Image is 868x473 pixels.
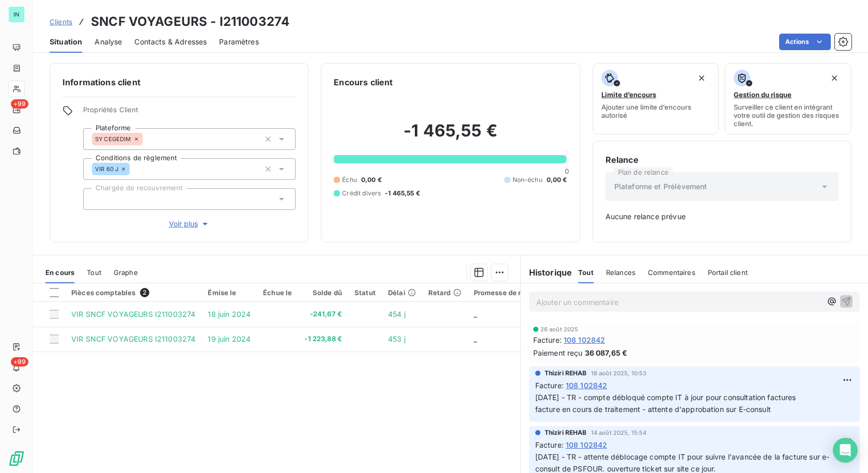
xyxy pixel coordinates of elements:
span: -241,67 € [304,309,342,319]
span: Non-échu [513,175,542,185]
span: Thiziri REHAB [545,428,587,437]
span: [DATE] - TR - compte débloqué compte IT à jour pour consultation factures facture en cours de tra... [535,393,796,414]
input: Ajouter une valeur [143,134,151,144]
div: IN [8,6,25,23]
span: 19 juin 2024 [208,334,251,343]
span: 108 102842 [566,380,608,391]
span: 0,00 € [547,175,567,185]
div: Pièces comptables [71,288,195,297]
span: Commentaires [648,268,695,277]
span: SY CEGEDIM [95,136,131,142]
span: Tout [578,268,594,277]
span: +99 [11,99,28,109]
span: 454 j [388,310,406,318]
span: [DATE] - TR - attente déblocage compte IT pour suivre l'avancée de la facture sur e-consult de PS... [535,452,830,473]
div: Délai [388,288,416,297]
span: Échu [342,175,357,185]
span: Graphe [114,268,138,277]
div: Statut [354,288,376,297]
span: Facture : [535,439,564,450]
span: 18 juin 2024 [208,310,251,318]
span: _ [474,310,477,318]
span: Gestion du risque [734,90,792,99]
span: Paramètres [219,37,259,47]
h6: Informations client [63,76,296,88]
span: Ajouter une limite d’encours autorisé [601,103,710,119]
span: 453 j [388,334,406,343]
span: 18 août 2025, 10:53 [591,370,647,376]
span: 26 août 2025 [540,326,579,332]
span: _ [474,334,477,343]
span: VIR 60 J [95,166,118,172]
span: Paiement reçu [533,347,583,358]
span: Relances [606,268,636,277]
h6: Encours client [334,76,393,88]
span: Facture : [535,380,564,391]
span: -1 223,88 € [304,334,342,344]
div: Promesse de règlement [474,288,553,297]
h6: Relance [606,154,839,166]
span: Propriétés Client [83,105,296,120]
span: 36 087,65 € [585,347,628,358]
span: Portail client [708,268,748,277]
span: +99 [11,357,28,367]
div: Échue le [263,288,292,297]
span: Contacts & Adresses [134,37,207,47]
span: 2 [140,288,149,297]
span: Facture : [533,334,562,345]
span: Voir plus [169,219,210,229]
span: Aucune relance prévue [606,211,839,222]
span: Situation [50,37,82,47]
div: Open Intercom Messenger [833,438,858,463]
span: Crédit divers [342,189,381,198]
span: Tout [87,268,101,277]
span: 0,00 € [361,175,382,185]
div: Émise le [208,288,251,297]
span: En cours [45,268,74,277]
span: Limite d’encours [601,90,656,99]
div: Solde dû [304,288,342,297]
span: Surveiller ce client en intégrant votre outil de gestion des risques client. [734,103,843,128]
span: VIR SNCF VOYAGEURS I211003274 [71,334,195,343]
a: Clients [50,17,72,27]
span: Clients [50,18,72,26]
h6: Historique [521,266,572,279]
span: 14 août 2025, 15:54 [591,430,647,436]
h3: SNCF VOYAGEURS - I211003274 [91,12,289,31]
span: 0 [565,167,569,175]
span: Analyse [95,37,122,47]
input: Ajouter une valeur [130,164,138,174]
button: Actions [779,34,831,50]
span: 108 102842 [566,439,608,450]
span: -1 465,55 € [385,189,420,198]
span: Plateforme et Prélèvement [614,181,707,192]
button: Voir plus [83,218,296,230]
h2: -1 465,55 € [334,120,567,151]
input: Ajouter une valeur [92,194,100,204]
div: Retard [428,288,461,297]
span: 108 102842 [564,334,606,345]
span: Thiziri REHAB [545,369,587,378]
img: Logo LeanPay [8,450,25,467]
span: VIR SNCF VOYAGEURS I211003274 [71,310,195,318]
button: Gestion du risqueSurveiller ce client en intégrant votre outil de gestion des risques client. [725,63,851,134]
button: Limite d’encoursAjouter une limite d’encours autorisé [593,63,719,134]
